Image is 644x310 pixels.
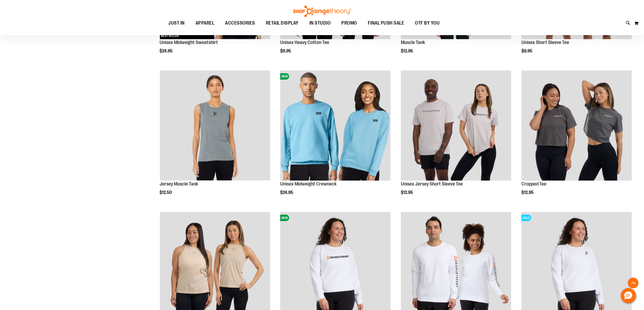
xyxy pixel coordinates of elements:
a: Unisex Midweight Crewneck [280,181,336,187]
img: OTF Womens Crop Tee Grey [521,70,632,181]
a: Unisex Midweight Sweatshirt [160,40,218,45]
a: Jersey Muscle Tank [160,181,198,187]
a: FINAL PUSH SALE [362,17,410,29]
button: Back To Top [628,278,639,288]
span: IN STUDIO [309,17,331,29]
img: OTF Unisex Jersey SS Tee Grey [401,70,511,181]
span: RETAIL DISPLAY [266,17,299,29]
img: Shop Orangetheory [292,6,352,17]
span: APPAREL [196,17,214,29]
span: NEW [280,215,289,221]
a: Unisex Midweight CrewneckNEW [280,70,391,181]
a: RETAIL DISPLAY [260,17,304,29]
span: JUST IN [169,17,185,29]
span: $24.95 [280,190,294,195]
span: FINAL PUSH SALE [368,17,404,29]
a: Unisex Short Sleeve Tee [521,40,569,45]
span: PROMO [342,17,357,29]
a: IN STUDIO [304,17,336,29]
span: OTF BY YOU [415,17,440,29]
span: NEW [280,73,289,80]
span: SALE [521,215,531,221]
a: OTF BY YOU [410,17,445,29]
div: product [519,68,635,209]
a: Cropped Tee [521,181,546,187]
span: ACCESSORIES [225,17,255,29]
div: product [278,68,393,209]
img: Unisex Midweight Crewneck [280,70,391,181]
a: OTF Womens Crop Tee Grey [521,70,632,181]
div: product [157,68,273,209]
a: JUST IN [163,17,190,29]
span: $12.95 [521,190,534,195]
a: Unisex Jersey Short Sleeve Tee [401,181,463,187]
span: $9.95 [521,49,533,53]
span: $12.50 [160,190,173,195]
span: $12.95 [401,190,414,195]
div: product [398,68,514,209]
span: $12.95 [401,49,414,53]
a: Jersey Muscle Tank [160,70,270,181]
a: ACCESSORIES [220,17,261,29]
span: $24.95 [160,49,174,53]
a: OTF Unisex Jersey SS Tee Grey [401,70,511,181]
span: BEST SELLER [160,33,180,39]
a: PROMO [336,17,363,29]
a: Unisex Heavy Cotton Tee [280,40,329,45]
span: $9.95 [280,49,292,53]
a: Muscle Tank [401,40,425,45]
img: Jersey Muscle Tank [160,70,270,181]
a: APPAREL [190,17,220,29]
button: Hello, have a question? Let’s chat. [621,288,636,303]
